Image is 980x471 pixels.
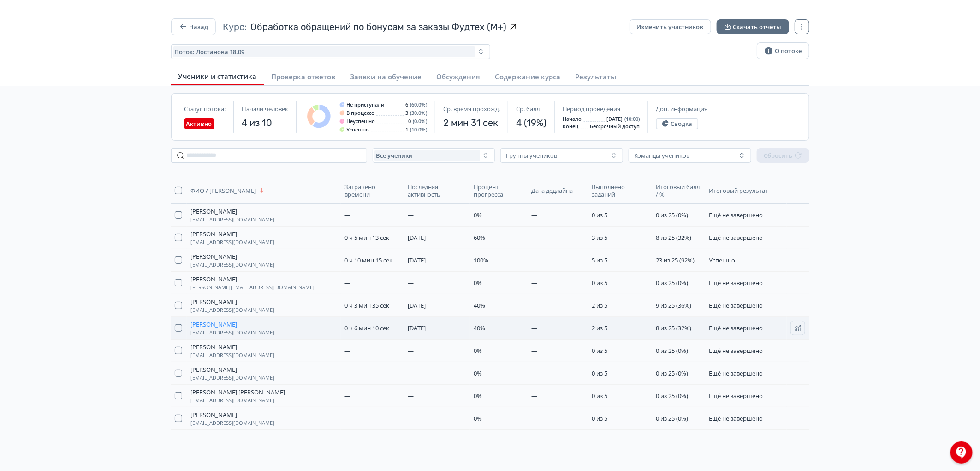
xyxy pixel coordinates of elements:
span: [DATE] [607,116,623,122]
span: [EMAIL_ADDRESS][DOMAIN_NAME] [190,398,274,403]
button: [PERSON_NAME][EMAIL_ADDRESS][DOMAIN_NAME] [190,253,274,268]
span: [PERSON_NAME] [190,411,237,418]
span: [DATE] [408,301,426,310]
span: 2 из 5 [592,324,608,332]
span: Результаты [576,72,617,81]
span: 0 из 5 [592,369,608,377]
span: [PERSON_NAME][EMAIL_ADDRESS][DOMAIN_NAME] [190,285,315,290]
span: — [344,279,350,287]
span: [EMAIL_ADDRESS][DOMAIN_NAME] [190,330,274,335]
span: 3 [406,110,409,116]
span: [PERSON_NAME] [190,298,237,305]
span: [EMAIL_ADDRESS][DOMAIN_NAME] [190,375,274,381]
span: — [344,211,350,219]
span: 9 из 25 (36%) [656,301,691,310]
span: 0% [474,279,482,287]
span: [EMAIL_ADDRESS][DOMAIN_NAME] [190,262,274,268]
span: 2 из 5 [592,301,608,310]
span: В процессе [347,110,374,116]
span: [DATE] [408,233,426,242]
span: 0 из 5 [592,392,608,400]
span: [PERSON_NAME] [PERSON_NAME] [190,388,285,396]
span: 2 мин 31 сек [444,116,500,129]
span: — [532,211,538,219]
span: Активно [186,120,212,127]
span: 0 ч 5 мин 13 сек [344,233,389,242]
span: [DATE] [408,256,426,264]
span: — [408,392,414,400]
span: Заявки на обучение [350,72,422,81]
span: [EMAIL_ADDRESS][DOMAIN_NAME] [190,217,274,222]
span: [PERSON_NAME] [190,253,237,260]
span: — [408,414,414,423]
span: 1 [406,127,409,132]
span: 0 из 5 [592,414,608,423]
span: (10.0%) [410,127,428,132]
span: — [532,233,538,242]
span: [PERSON_NAME] [190,275,237,283]
span: Ещё не завершено [709,369,763,377]
span: [EMAIL_ADDRESS][DOMAIN_NAME] [190,307,274,313]
span: — [532,369,538,377]
span: [PERSON_NAME] [190,366,237,373]
span: Обсуждения [437,72,481,81]
button: [PERSON_NAME][EMAIL_ADDRESS][DOMAIN_NAME] [190,343,274,358]
span: Все ученики [376,152,413,159]
button: Процент прогресса [474,181,524,200]
span: Статус потока: [184,105,226,113]
span: 40% [474,301,485,310]
span: 0 ч 3 мин 35 сек [344,301,389,310]
span: [PERSON_NAME] [190,230,237,238]
button: [PERSON_NAME][EMAIL_ADDRESS][DOMAIN_NAME] [190,230,274,245]
button: Все ученики [373,148,495,163]
span: Обработка обращений по бонусам за заказы Фудтех (М+) [251,20,507,33]
button: Назад [171,18,216,35]
button: О потоке [757,42,809,59]
button: Группы учеников [500,148,623,163]
span: Доп. информация [656,105,708,113]
span: (0.0%) [413,119,428,124]
span: 60% [474,233,485,242]
span: Успешно [347,127,369,132]
span: Ещё не завершено [709,279,763,287]
span: Ещё не завершено [709,233,763,242]
span: Ещё не завершено [709,211,763,219]
span: Период проведения [563,105,621,113]
button: Дата дедлайна [532,185,575,196]
span: 0 ч 6 мин 10 сек [344,324,389,332]
button: Сбросить [757,148,809,163]
span: ФИО / [PERSON_NAME] [190,187,256,194]
span: Ср. время прохожд. [444,105,500,113]
span: Итоговый результат [709,187,776,194]
span: [DATE] [408,324,426,332]
span: 8 из 25 (32%) [656,233,691,242]
button: Сводка [656,118,698,129]
button: Итоговый балл / % [656,181,701,200]
span: 0% [474,211,482,219]
span: 4 (19%) [517,116,547,129]
span: 0 ч 10 мин 15 сек [344,256,392,264]
span: — [532,256,538,264]
button: [PERSON_NAME][EMAIL_ADDRESS][DOMAIN_NAME] [190,366,274,381]
span: [PERSON_NAME] [190,343,237,351]
span: [EMAIL_ADDRESS][DOMAIN_NAME] [190,352,274,358]
button: [PERSON_NAME] [PERSON_NAME][EMAIL_ADDRESS][DOMAIN_NAME] [190,388,285,403]
span: 0% [474,369,482,377]
span: Конец [563,124,579,129]
span: 0 [409,119,411,124]
button: [PERSON_NAME][EMAIL_ADDRESS][DOMAIN_NAME] [190,298,274,313]
span: 3 из 5 [592,233,608,242]
span: Выполнено заданий [592,183,647,198]
div: Группы учеников [506,152,557,159]
span: Поток: Лостанова 18.09 [175,48,245,55]
button: Последняя активность [408,181,466,200]
span: 0% [474,392,482,400]
span: Ученики и статистика [178,72,257,81]
span: 40% [474,324,485,332]
span: 0 из 5 [592,346,608,355]
span: Ещё не завершено [709,392,763,400]
span: Начали человек [242,105,289,113]
span: 0 из 25 (0%) [656,211,688,219]
span: [EMAIL_ADDRESS][DOMAIN_NAME] [190,239,274,245]
button: Скачать отчёты [717,19,789,34]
